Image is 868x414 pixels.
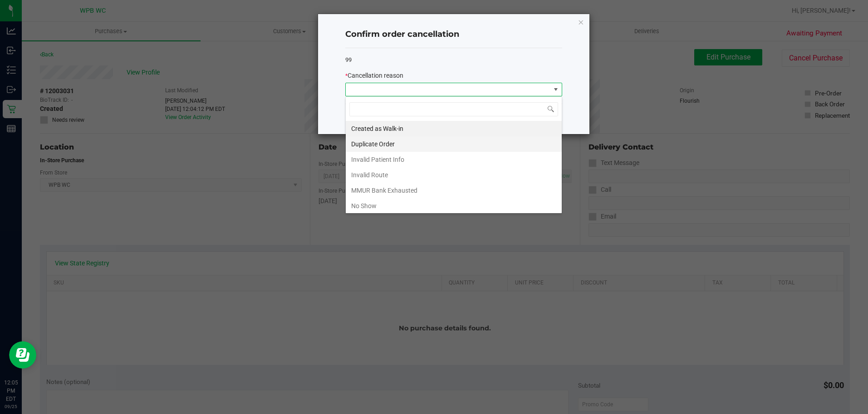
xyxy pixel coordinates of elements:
iframe: Resource center [9,341,36,369]
li: Invalid Patient Info [346,152,562,167]
li: Duplicate Order [346,136,562,152]
span: Cancellation reason [348,72,403,79]
li: MMUR Bank Exhausted [346,183,562,198]
button: Close [578,16,584,27]
span: 99 [345,56,352,63]
li: Created as Walk-in [346,121,562,136]
li: No Show [346,198,562,214]
li: Invalid Route [346,167,562,183]
h4: Confirm order cancellation [345,29,562,40]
